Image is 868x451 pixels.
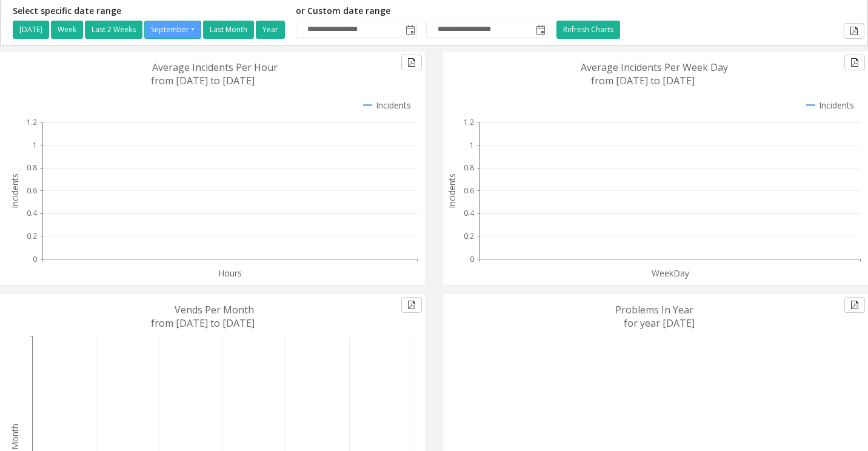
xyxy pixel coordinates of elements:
[844,55,865,70] button: Export to pdf
[464,185,474,196] text: 0.6
[403,21,416,38] span: Toggle popup
[218,267,242,279] text: Hours
[464,162,474,173] text: 0.8
[151,74,255,87] text: from [DATE] to [DATE]
[591,74,695,87] text: from [DATE] to [DATE]
[296,6,547,16] h5: or Custom date range
[446,173,458,209] text: Incidents
[556,21,620,39] button: Refresh Charts
[85,21,142,39] button: Last 2 Weeks
[203,21,254,39] button: Last Month
[27,185,37,196] text: 0.6
[401,297,422,313] button: Export to pdf
[581,61,728,74] text: Average Incidents Per Week Day
[13,21,49,39] button: [DATE]
[9,424,21,450] text: Month
[844,23,864,39] button: Export to pdf
[33,140,37,150] text: 1
[533,21,547,38] span: Toggle popup
[151,316,255,330] text: from [DATE] to [DATE]
[624,316,695,330] text: for year [DATE]
[615,303,693,316] text: Problems In Year
[464,231,474,241] text: 0.2
[33,254,37,264] text: 0
[27,208,38,218] text: 0.4
[652,267,690,279] text: WeekDay
[152,61,278,74] text: Average Incidents Per Hour
[470,254,474,264] text: 0
[13,6,287,16] h5: Select specific date range
[256,21,285,39] button: Year
[464,208,475,218] text: 0.4
[401,55,422,70] button: Export to pdf
[27,162,37,173] text: 0.8
[464,117,474,127] text: 1.2
[144,21,201,39] button: September
[470,140,474,150] text: 1
[844,297,865,313] button: Export to pdf
[27,231,37,241] text: 0.2
[51,21,83,39] button: Week
[175,303,254,316] text: Vends Per Month
[27,117,37,127] text: 1.2
[9,173,21,209] text: Incidents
